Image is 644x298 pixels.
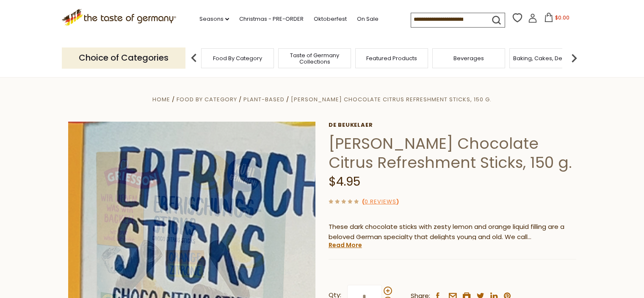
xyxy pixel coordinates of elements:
a: Food By Category [213,55,262,61]
span: ( ) [362,198,399,206]
a: Food By Category [177,95,237,103]
a: Taste of Germany Collections [281,52,348,65]
span: These dark chocolate sticks with zesty lemon and orange liquid filling are a beloved German speci... [329,222,575,273]
a: Featured Products [366,55,417,61]
a: Beverages [453,55,484,61]
a: De Beukelaer [329,122,576,128]
img: next arrow [566,50,583,67]
img: previous arrow [185,50,202,67]
a: Plant-Based [243,95,285,103]
a: Oktoberfest [314,14,347,24]
p: Choice of Categories [62,47,185,68]
a: On Sale [357,14,379,24]
span: $0.00 [555,14,569,21]
a: Christmas - PRE-ORDER [239,14,304,24]
a: [PERSON_NAME] Chocolate Citrus Refreshment Sticks, 150 g. [291,95,492,103]
a: 0 Reviews [365,198,396,206]
a: Home [152,95,170,103]
button: $0.00 [539,13,575,25]
a: Seasons [199,14,229,24]
a: Read More [329,241,362,249]
a: Baking, Cakes, Desserts [513,55,579,61]
h1: [PERSON_NAME] Chocolate Citrus Refreshment Sticks, 150 g. [329,134,576,172]
span: $4.95 [329,173,360,190]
